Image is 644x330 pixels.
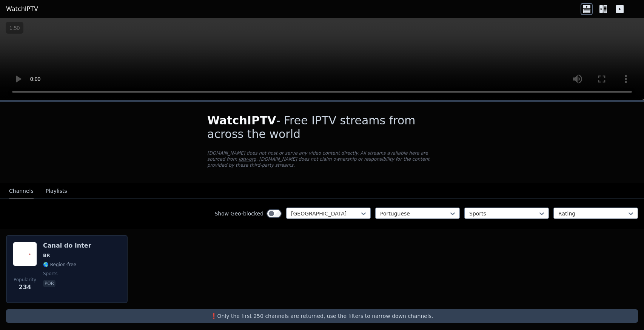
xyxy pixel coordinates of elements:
[214,210,263,217] label: Show Geo-blocked
[207,150,437,168] p: [DOMAIN_NAME] does not host or serve any video content directly. All streams available here are s...
[13,242,37,266] img: Canal do Inter
[43,280,55,287] p: por
[43,271,57,277] span: sports
[18,283,31,292] span: 234
[46,184,67,198] button: Playlists
[43,242,91,249] h6: Canal do Inter
[239,156,256,162] a: iptv-org
[43,262,76,268] span: 🌎 Region-free
[9,184,34,198] button: Channels
[6,5,38,14] a: WatchIPTV
[207,114,437,141] h1: - Free IPTV streams from across the world
[207,114,276,127] span: WatchIPTV
[9,312,635,320] p: ❗️Only the first 250 channels are returned, use the filters to narrow down channels.
[43,253,50,259] span: BR
[14,277,36,283] span: Popularity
